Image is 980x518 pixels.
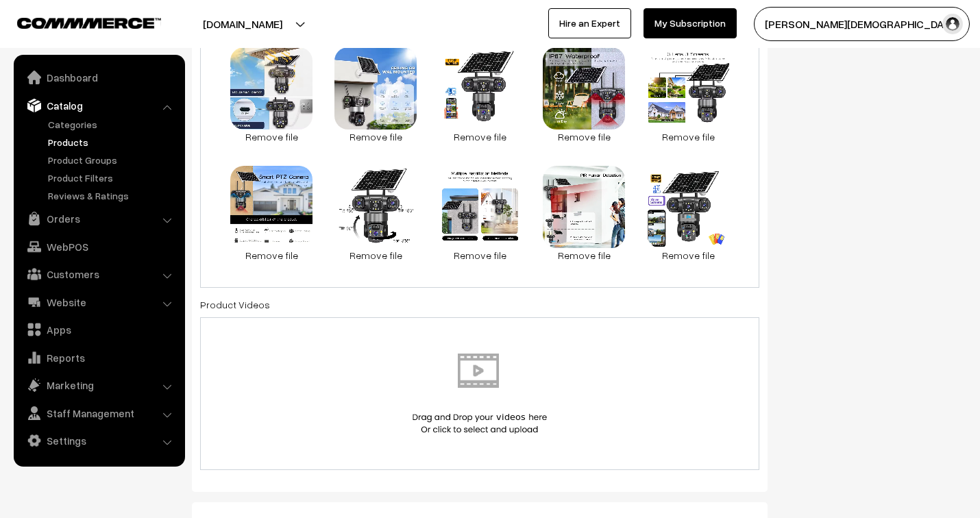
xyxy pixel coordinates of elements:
[45,171,180,185] a: Product Filters
[17,373,180,397] a: Marketing
[754,7,970,41] button: [PERSON_NAME][DEMOGRAPHIC_DATA]
[439,248,521,262] a: Remove file
[543,248,625,262] a: Remove file
[942,14,963,34] img: user
[17,18,161,28] img: COMMMERCE
[45,135,180,149] a: Products
[543,129,625,144] a: Remove file
[17,262,180,286] a: Customers
[17,401,180,425] a: Staff Management
[17,234,180,259] a: WebPOS
[17,206,180,231] a: Orders
[17,14,137,30] a: COMMMERCE
[45,117,180,132] a: Categories
[334,248,417,262] a: Remove file
[647,129,729,144] a: Remove file
[230,248,313,262] a: Remove file
[334,129,417,144] a: Remove file
[644,8,737,38] a: My Subscription
[17,317,180,342] a: Apps
[45,188,180,203] a: Reviews & Ratings
[200,297,270,312] label: Product Videos
[230,129,313,144] a: Remove file
[17,428,180,453] a: Settings
[17,93,180,118] a: Catalog
[647,248,729,262] a: Remove file
[45,153,180,167] a: Product Groups
[17,65,180,90] a: Dashboard
[17,345,180,370] a: Reports
[439,129,521,144] a: Remove file
[17,290,180,314] a: Website
[548,8,631,38] a: Hire an Expert
[155,7,330,41] button: [DOMAIN_NAME]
